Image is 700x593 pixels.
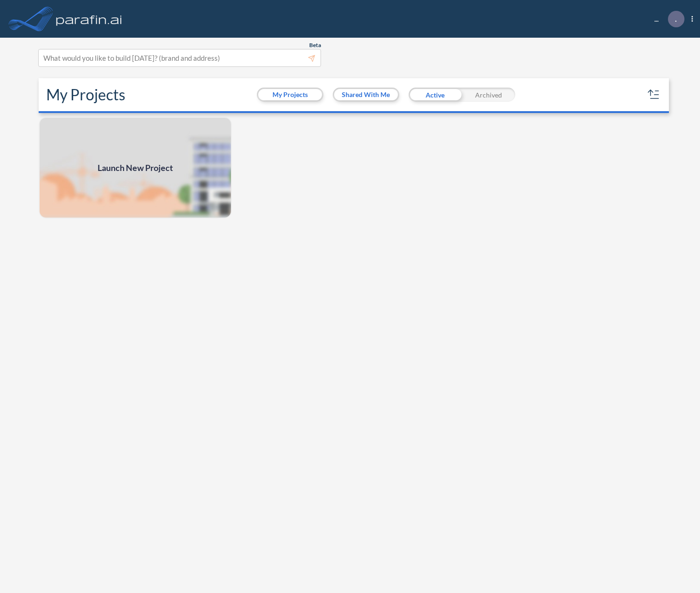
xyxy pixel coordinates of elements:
div: Archived [462,88,515,102]
p: . [675,15,677,23]
span: Beta [309,41,321,49]
div: ... [640,11,693,27]
img: logo [54,9,124,28]
button: My Projects [258,89,322,100]
button: sort [646,87,661,102]
span: Launch New Project [98,162,173,174]
h2: My Projects [46,86,125,104]
button: Shared With Me [334,89,398,100]
img: add [39,117,232,219]
div: Active [409,88,462,102]
a: Launch New Project [39,117,232,219]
